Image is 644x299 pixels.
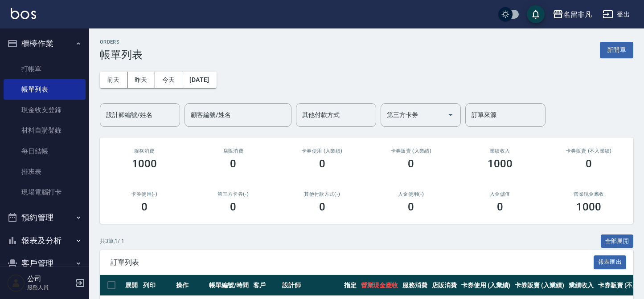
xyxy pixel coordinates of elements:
[4,141,86,162] a: 每日結帳
[601,234,634,248] button: 全部展開
[251,275,280,296] th: 客戶
[4,32,86,55] button: 櫃檯作業
[576,201,601,213] h3: 1000
[200,148,267,154] h2: 店販消費
[230,201,236,213] h3: 0
[359,275,401,296] th: 營業現金應收
[566,275,596,296] th: 業績收入
[400,275,430,296] th: 服務消費
[111,258,594,267] span: 訂單列表
[555,148,623,154] h2: 卡券販賣 (不入業績)
[488,158,513,170] h3: 1000
[594,255,627,269] button: 報表匯出
[586,158,592,170] h3: 0
[100,237,124,245] p: 共 3 筆, 1 / 1
[100,39,143,45] h2: ORDERS
[549,5,595,24] button: 名留非凡
[141,201,148,213] h3: 0
[4,79,86,100] a: 帳單列表
[200,191,267,197] h2: 第三方卡券(-)
[4,182,86,202] a: 現場電腦打卡
[155,72,183,88] button: 今天
[288,148,356,154] h2: 卡券使用 (入業績)
[377,191,445,197] h2: 入金使用(-)
[7,274,25,292] img: Person
[319,201,325,213] h3: 0
[430,275,459,296] th: 店販消費
[111,148,178,154] h3: 服務消費
[27,283,73,291] p: 服務人員
[132,158,157,170] h3: 1000
[342,275,359,296] th: 指定
[459,275,513,296] th: 卡券使用 (入業績)
[27,275,73,283] h5: 公司
[563,9,592,20] div: 名留非凡
[466,191,534,197] h2: 入金儲值
[141,275,174,296] th: 列印
[594,258,627,266] a: 報表匯出
[100,48,143,61] h3: 帳單列表
[288,191,356,197] h2: 其他付款方式(-)
[600,45,633,54] a: 新開單
[443,108,458,122] button: Open
[555,191,623,197] h2: 營業現金應收
[497,201,503,213] h3: 0
[600,42,633,58] button: 新開單
[513,275,566,296] th: 卡券販賣 (入業績)
[100,72,127,88] button: 前天
[319,158,325,170] h3: 0
[4,252,86,275] button: 客戶管理
[4,206,86,229] button: 預約管理
[377,148,445,154] h2: 卡券販賣 (入業績)
[408,158,414,170] h3: 0
[4,162,86,182] a: 排班表
[174,275,207,296] th: 操作
[230,158,236,170] h3: 0
[182,72,216,88] button: [DATE]
[4,120,86,141] a: 材料自購登錄
[207,275,251,296] th: 帳單編號/時間
[11,8,36,19] img: Logo
[599,6,633,23] button: 登出
[4,59,86,79] a: 打帳單
[127,72,155,88] button: 昨天
[111,191,178,197] h2: 卡券使用(-)
[527,5,545,23] button: save
[466,148,534,154] h2: 業績收入
[4,100,86,120] a: 現金收支登錄
[408,201,414,213] h3: 0
[280,275,341,296] th: 設計師
[4,229,86,252] button: 報表及分析
[123,275,141,296] th: 展開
